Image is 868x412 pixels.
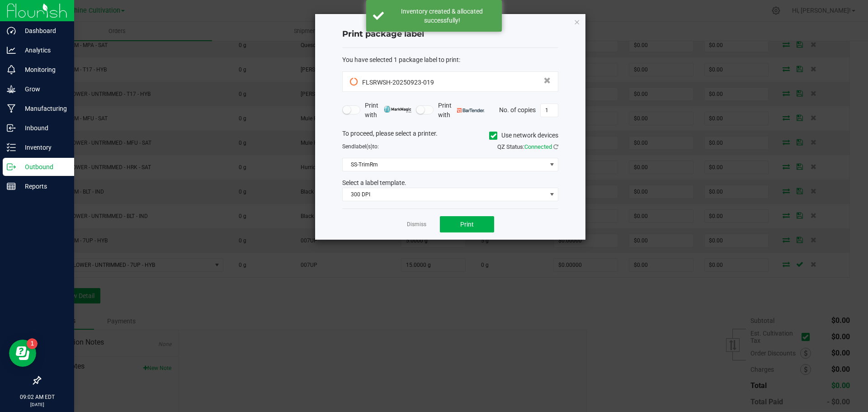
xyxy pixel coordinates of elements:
[16,25,70,36] p: Dashboard
[7,143,16,152] inline-svg: Inventory
[4,401,70,408] p: [DATE]
[16,84,70,95] p: Grow
[9,340,36,367] iframe: Resource center
[389,7,495,25] div: Inventory created & allocated successfully!
[342,55,558,65] div: :
[438,101,485,120] span: Print with
[16,161,70,172] p: Outbound
[16,64,70,75] p: Monitoring
[335,178,565,188] div: Select a label template.
[7,104,16,113] inline-svg: Manufacturing
[16,45,70,56] p: Analytics
[460,221,474,228] span: Print
[7,85,16,94] inline-svg: Grow
[354,143,373,150] span: label(s)
[497,143,558,150] span: QZ Status:
[524,143,552,150] span: Connected
[16,123,70,133] p: Inbound
[7,182,16,191] inline-svg: Reports
[350,77,360,86] span: Pending Sync
[7,46,16,55] inline-svg: Analytics
[440,216,494,232] button: Print
[457,108,485,113] img: bartender.png
[16,142,70,153] p: Inventory
[4,393,70,401] p: 09:02 AM EDT
[489,131,558,140] label: Use network devices
[407,221,426,228] a: Dismiss
[342,56,459,63] span: You have selected 1 package label to print
[335,129,565,142] div: To proceed, please select a printer.
[365,101,411,120] span: Print with
[16,103,70,114] p: Manufacturing
[343,158,547,171] span: SS-TrimRm
[499,106,536,113] span: No. of copies
[7,162,16,171] inline-svg: Outbound
[342,143,379,150] span: Send to:
[384,106,411,113] img: mark_magic_cybra.png
[342,28,558,40] h4: Print package label
[362,79,434,86] span: FLSRWSH-20250923-019
[27,338,38,349] iframe: Resource center unread badge
[16,181,70,192] p: Reports
[7,123,16,133] inline-svg: Inbound
[7,65,16,74] inline-svg: Monitoring
[343,188,547,201] span: 300 DPI
[7,26,16,35] inline-svg: Dashboard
